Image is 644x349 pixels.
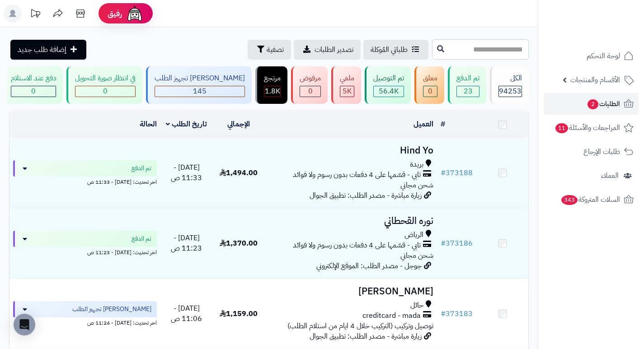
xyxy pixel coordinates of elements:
[570,74,620,86] span: الأقسام والمنتجات
[410,159,423,170] span: بريدة
[11,73,56,84] div: دفع عند الاستلام
[24,5,47,25] a: تحديثات المنصة
[446,66,488,104] a: تم الدفع 23
[555,123,569,134] span: 11
[587,99,599,110] span: 2
[13,317,157,327] div: اخر تحديث: [DATE] - 11:24 ص
[140,119,157,130] a: الحالة
[13,177,157,186] div: اخر تحديث: [DATE] - 11:33 ص
[72,305,151,314] span: [PERSON_NAME] تجهيز الطلب
[363,66,413,104] a: تم التوصيل 56.4K
[310,331,422,342] span: زيارة مباشرة - مصدر الطلب: تطبيق الجوال
[220,168,258,178] span: 1,494.00
[227,119,250,130] a: الإجمالي
[300,73,321,84] div: مرفوض
[254,66,289,104] a: مرتجع 1.8K
[441,168,446,178] span: #
[499,86,522,97] span: 94253
[13,247,157,256] div: اخر تحديث: [DATE] - 11:23 ص
[362,311,421,321] span: creditcard - mada
[423,86,437,97] div: 0
[294,40,361,60] a: تصدير الطلبات
[287,321,433,331] span: توصيل وتركيب (التركيب خلال 4 ايام من استلام الطلب)
[126,5,144,23] img: ai-face.png
[410,300,423,311] span: حائل
[363,40,428,60] a: طلباتي المُوكلة
[75,86,135,97] div: 0
[300,86,320,97] div: 0
[498,73,522,84] div: الكل
[171,303,202,324] span: [DATE] - 11:06 ص
[289,66,329,104] a: مرفوض 0
[293,170,421,180] span: تابي - قسّمها على 4 دفعات بدون رسوم ولا فوائد
[264,86,280,97] div: 1805
[340,86,354,97] div: 4954
[65,66,144,104] a: في انتظار صورة التحويل 0
[171,162,202,183] span: [DATE] - 11:33 ص
[456,73,479,84] div: تم الدفع
[488,66,531,104] a: الكل94253
[413,66,446,104] a: معلق 0
[441,308,446,319] span: #
[404,230,423,240] span: الرياض
[544,141,639,163] a: طلبات الإرجاع
[132,164,151,173] span: تم الدفع
[414,119,433,130] a: العميل
[340,73,354,84] div: ملغي
[0,66,65,104] a: دفع عند الاستلام 0
[544,165,639,186] a: العملاء
[587,50,620,62] span: لوحة التحكم
[132,234,151,243] span: تم الدفع
[10,40,86,60] a: إضافة طلب جديد
[544,189,639,210] a: السلات المتروكة343
[316,261,422,271] span: جوجل - مصدر الطلب: الموقع الإلكتروني
[31,86,36,97] span: 0
[373,73,404,84] div: تم التوصيل
[11,86,56,97] div: 0
[166,119,207,130] a: تاريخ الطلب
[144,66,254,104] a: [PERSON_NAME] تجهيز الطلب 145
[18,44,66,55] span: إضافة طلب جديد
[315,44,353,55] span: تصدير الطلبات
[441,308,473,319] a: #373183
[108,8,122,19] span: رفيق
[587,98,620,110] span: الطلبات
[555,121,620,134] span: المراجعات والأسئلة
[193,86,207,97] span: 145
[441,238,446,249] span: #
[374,86,404,97] div: 56446
[464,86,473,97] span: 23
[329,66,363,104] a: ملغي 5K
[14,314,35,335] div: Open Intercom Messenger
[371,44,408,55] span: طلباتي المُوكلة
[265,86,280,97] span: 1.8K
[220,238,258,249] span: 1,370.00
[220,308,258,319] span: 1,159.00
[155,86,244,97] div: 145
[267,44,284,55] span: تصفية
[423,73,437,84] div: معلق
[601,169,619,182] span: العملاء
[310,190,422,201] span: زيارة مباشرة - مصدر الطلب: تطبيق الجوال
[561,195,578,205] span: 343
[155,73,245,84] div: [PERSON_NAME] تجهيز الطلب
[75,73,136,84] div: في انتظار صورة التحويل
[400,250,433,261] span: شحن مجاني
[171,233,202,254] span: [DATE] - 11:23 ص
[457,86,479,97] div: 23
[293,240,421,251] span: تابي - قسّمها على 4 دفعات بدون رسوم ولا فوائد
[308,86,313,97] span: 0
[248,40,291,60] button: تصفية
[428,86,432,97] span: 0
[441,168,473,178] a: #373188
[264,73,281,84] div: مرتجع
[268,145,433,156] h3: Hind Yo
[544,117,639,139] a: المراجعات والأسئلة11
[441,119,445,130] a: #
[343,86,352,97] span: 5K
[544,45,639,67] a: لوحة التحكم
[441,238,473,249] a: #373186
[103,86,108,97] span: 0
[544,93,639,115] a: الطلبات2
[560,193,620,206] span: السلات المتروكة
